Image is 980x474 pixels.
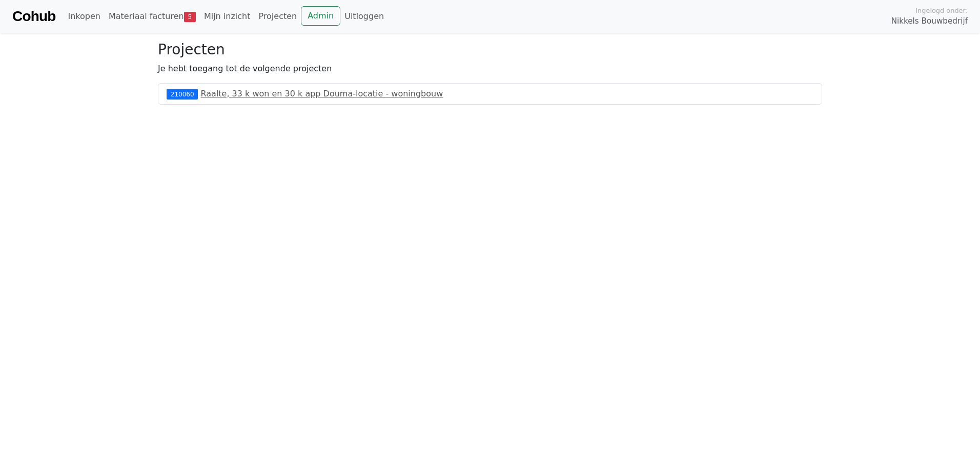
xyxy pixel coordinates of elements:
span: 5 [184,12,196,22]
a: Projecten [254,6,301,27]
h3: Projecten [158,41,822,58]
p: Je hebt toegang tot de volgende projecten [158,63,822,75]
span: Nikkels Bouwbedrijf [891,15,968,27]
a: Admin [301,6,340,26]
a: Inkopen [64,6,104,27]
a: Mijn inzicht [200,6,255,27]
a: Uitloggen [340,6,388,27]
a: Materiaal facturen5 [105,6,200,27]
a: Cohub [12,4,55,29]
div: 210060 [167,89,198,99]
span: Ingelogd onder: [915,6,968,15]
a: Raalte, 33 k won en 30 k app Douma-locatie - woningbouw [201,89,443,98]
